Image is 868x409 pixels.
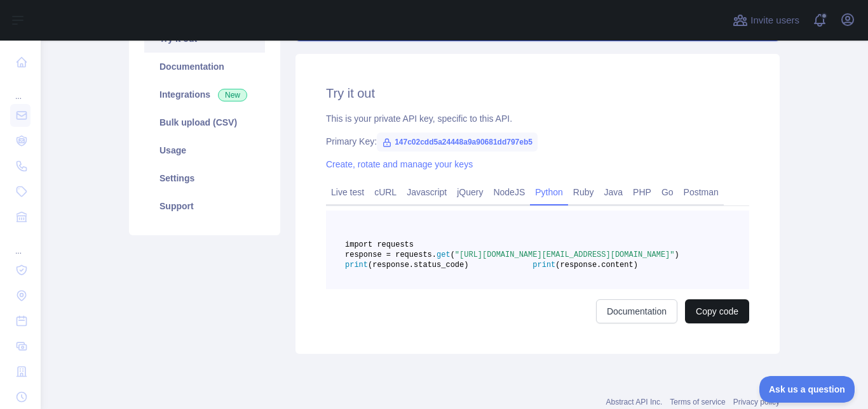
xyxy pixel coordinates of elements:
[144,192,265,220] a: Support
[656,182,679,202] a: Go
[455,250,675,259] span: "[URL][DOMAIN_NAME][EMAIL_ADDRESS][DOMAIN_NAME]"
[733,398,780,406] a: Privacy policy
[532,261,555,269] span: print
[451,250,455,259] span: (
[144,81,265,108] a: Integrations New
[599,182,628,202] a: Java
[368,261,468,269] span: (response.status_code)
[675,250,679,259] span: )
[10,231,31,256] div: ...
[345,240,414,249] span: import requests
[437,250,451,259] span: get
[606,398,663,406] a: Abstract API Inc.
[144,136,265,164] a: Usage
[144,164,265,192] a: Settings
[530,182,568,202] a: Python
[555,261,638,269] span: (response.content)
[670,398,725,406] a: Terms of service
[730,10,802,30] button: Invite users
[750,13,799,28] span: Invite users
[452,182,488,202] a: jQuery
[10,76,31,101] div: ...
[345,250,437,259] span: response = requests.
[326,84,749,102] h2: Try it out
[628,182,656,202] a: PHP
[144,53,265,81] a: Documentation
[218,89,247,101] span: New
[345,261,368,269] span: print
[568,182,599,202] a: Ruby
[377,133,538,152] span: 147c02cdd5a24448a9a90681dd797eb5
[759,376,855,403] iframe: Toggle Customer Support
[369,182,402,202] a: cURL
[326,159,473,169] a: Create, rotate and manage your keys
[326,112,749,125] div: This is your private API key, specific to this API.
[685,299,749,323] button: Copy code
[144,108,265,136] a: Bulk upload (CSV)
[326,135,749,148] div: Primary Key:
[326,182,369,202] a: Live test
[488,182,530,202] a: NodeJS
[679,182,724,202] a: Postman
[402,182,452,202] a: Javascript
[596,299,677,323] a: Documentation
